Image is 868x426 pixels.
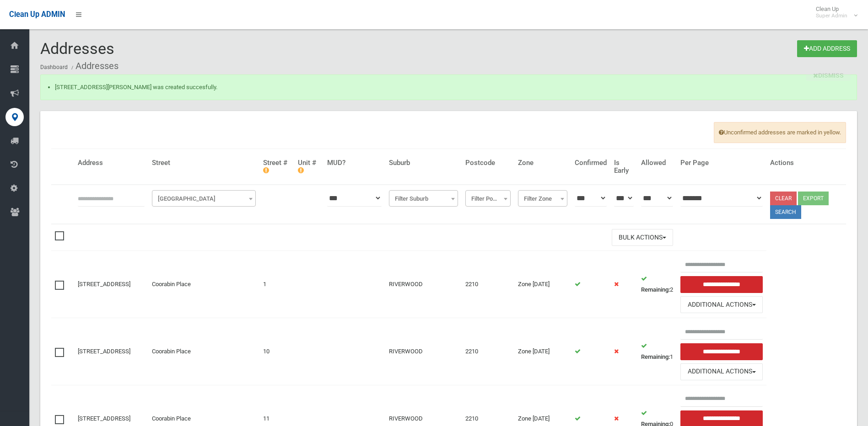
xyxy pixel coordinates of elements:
[514,251,571,318] td: Zone [DATE]
[259,318,295,385] td: 10
[298,159,320,174] h4: Unit #
[614,159,634,174] h4: Is Early
[78,281,130,288] a: [STREET_ADDRESS]
[816,12,847,19] small: Super Admin
[148,318,259,385] td: Coorabin Place
[518,190,567,207] span: Filter Zone
[78,415,130,422] a: [STREET_ADDRESS]
[637,318,677,385] td: 1
[465,190,511,207] span: Filter Postcode
[78,348,130,355] a: [STREET_ADDRESS]
[327,159,382,167] h4: MUD?
[770,205,801,219] button: Search
[385,318,462,385] td: RIVERWOOD
[55,82,841,93] li: [STREET_ADDRESS][PERSON_NAME] was created succesfully.
[641,286,670,293] strong: Remaining:
[40,39,114,58] span: Addresses
[680,363,763,380] button: Additional Actions
[612,229,673,246] button: Bulk Actions
[148,251,259,318] td: Coorabin Place
[462,251,514,318] td: 2210
[263,159,291,174] h4: Street #
[9,10,65,19] span: Clean Up ADMIN
[152,159,256,167] h4: Street
[465,159,511,167] h4: Postcode
[575,159,607,167] h4: Confirmed
[514,318,571,385] td: Zone [DATE]
[389,190,458,207] span: Filter Suburb
[154,192,253,205] span: Filter Street
[770,159,842,167] h4: Actions
[641,353,670,360] strong: Remaining:
[811,5,857,19] span: Clean Up
[462,318,514,385] td: 2210
[259,251,295,318] td: 1
[391,192,456,205] span: Filter Suburb
[78,159,145,167] h4: Address
[389,159,458,167] h4: Suburb
[468,192,508,205] span: Filter Postcode
[520,192,565,205] span: Filter Zone
[641,159,673,167] h4: Allowed
[806,69,851,81] a: close
[680,159,763,167] h4: Per Page
[385,251,462,318] td: RIVERWOOD
[798,192,829,205] button: Export
[680,296,763,313] button: Additional Actions
[518,159,567,167] h4: Zone
[152,190,256,207] span: Filter Street
[797,40,857,57] a: Add Address
[637,251,677,318] td: 2
[714,122,846,143] span: Unconfirmed addresses are marked in yellow.
[40,64,68,70] a: Dashboard
[69,58,119,75] li: Addresses
[770,192,797,205] a: Clear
